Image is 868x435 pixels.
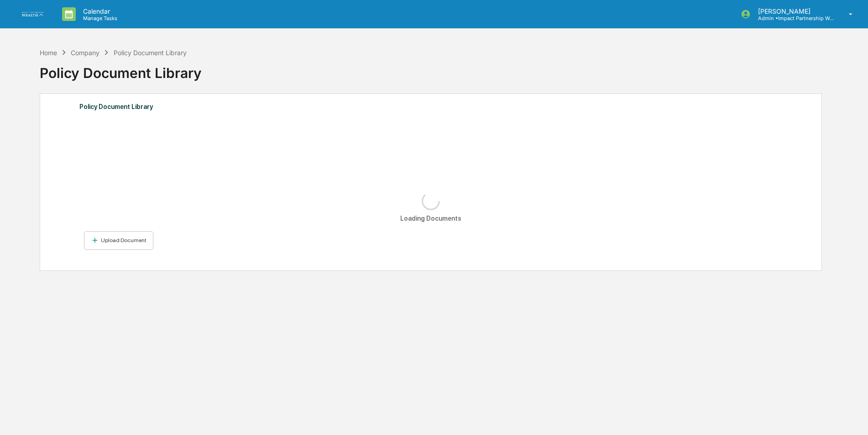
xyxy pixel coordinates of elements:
p: Manage Tasks [76,15,122,21]
button: Upload Document [84,231,154,250]
div: Company [71,49,99,57]
div: Policy Document Library [79,101,783,113]
div: Home [40,49,57,57]
p: Calendar [76,7,122,15]
div: Policy Document Library [40,57,821,81]
p: Admin • Impact Partnership Wealth [751,15,836,21]
img: logo [22,12,44,17]
div: Policy Document Library [114,49,187,57]
div: Loading Documents [400,215,461,222]
div: Upload Document [99,237,146,243]
p: [PERSON_NAME] [751,7,836,15]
